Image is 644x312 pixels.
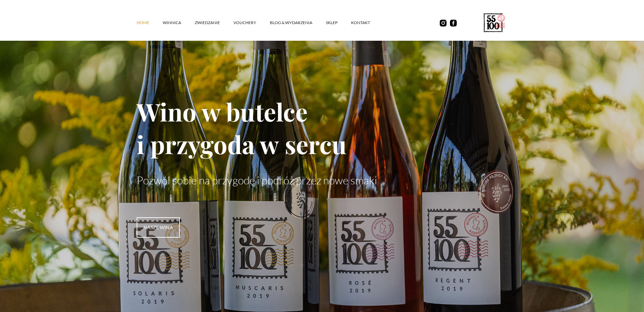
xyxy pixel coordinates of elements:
[351,13,384,33] a: kontakt
[233,13,270,33] a: vouchery
[137,13,163,33] a: Home
[137,174,508,187] p: Pozwól sobie na przygodę i podróż przez nowe smaki
[163,13,195,33] a: winnica
[137,217,180,238] a: nasze wina
[326,13,351,33] a: SKLEP
[137,95,508,160] h1: Wino w butelce i przygoda w sercu
[270,13,326,33] a: Blog & Wydarzenia
[195,13,233,33] a: ZWIEDZANIE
